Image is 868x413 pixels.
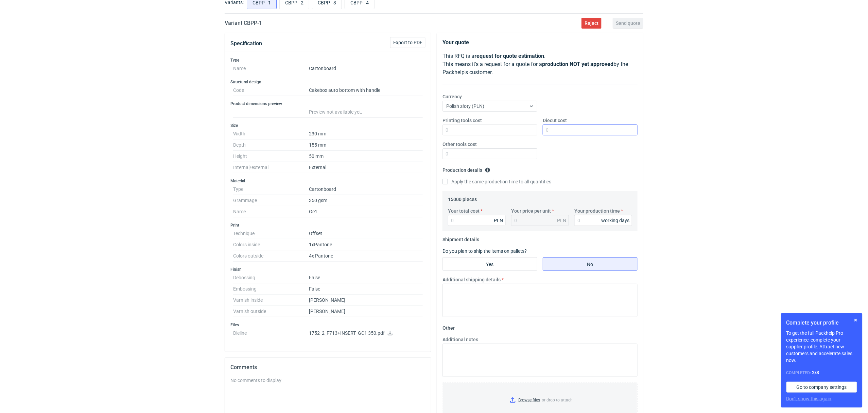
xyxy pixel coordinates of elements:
div: Completed: [786,369,857,376]
label: Other tools cost [442,141,477,148]
dd: Cartonboard [309,184,423,195]
dt: Dieline [233,328,309,341]
h3: Files [230,322,426,328]
button: Reject [581,18,602,29]
label: No [543,257,638,271]
dd: [PERSON_NAME] [309,295,423,306]
button: Send quote [613,18,643,29]
strong: production NOT yet approved [542,61,613,67]
dt: Embossing [233,283,309,295]
label: Additional notes [442,336,478,343]
dd: 4x Pantone [309,250,423,262]
label: Do you plan to ship the items on pallets? [442,248,527,254]
dt: Code [233,85,309,96]
span: Export to PDF [393,40,422,45]
p: This RFQ is a . This means it's a request for a quote for a by the Packhelp's customer. [442,52,638,77]
dt: Name [233,63,309,74]
dd: Gc1 [309,206,423,217]
div: PLN [557,217,566,224]
dd: 230 mm [309,128,423,139]
dd: Offset [309,228,423,239]
div: No comments to display [230,377,426,384]
dt: Varnish outside [233,306,309,317]
dd: External [309,162,423,173]
dt: Width [233,128,309,139]
dd: Cartonboard [309,63,423,74]
h3: Size [230,123,426,128]
strong: Your quote [442,39,469,46]
legend: Shipment details [442,234,479,242]
strong: 2 / 8 [812,370,819,375]
strong: request for quote estimation [474,53,544,59]
label: Printing tools cost [442,117,482,124]
button: Don’t show this again [786,395,832,402]
a: Go to company settings [786,382,857,393]
dd: 50 mm [309,151,423,162]
dt: Technique [233,228,309,239]
span: Reject [585,21,598,26]
dt: Colors outside [233,250,309,262]
dt: Name [233,206,309,217]
input: 0 [574,215,632,226]
dd: 155 mm [309,139,423,151]
label: Your total cost [448,208,480,214]
dt: Internal/external [233,162,309,173]
p: 1752_2_F713+INSERT_GC1 350.pdf [309,330,423,336]
h3: Type [230,57,426,63]
h2: Variant CBPP - 1 [225,19,262,27]
button: Specification [230,35,262,52]
dd: 1xPantone [309,239,423,250]
h1: Complete your profile [786,319,857,327]
dd: 350 gsm [309,195,423,206]
label: Additional shipping details [442,276,501,283]
label: Diecut cost [543,117,567,124]
dd: [PERSON_NAME] [309,306,423,317]
label: Yes [442,257,537,271]
legend: 15000 pieces [448,194,477,202]
dt: Debossing [233,272,309,283]
dt: Type [233,184,309,195]
button: Export to PDF [390,37,426,48]
label: Your price per unit [511,208,551,214]
h3: Product dimensions preview [230,101,426,106]
dd: Cakebox auto bottom with handle [309,85,423,96]
label: Your production time [574,208,620,214]
span: Send quote [616,21,640,26]
dt: Colors inside [233,239,309,250]
dd: False [309,272,423,283]
legend: Production details [442,165,490,173]
span: Preview not available yet. [309,109,362,115]
label: Apply the same production time to all quantities [442,178,551,185]
input: 0 [442,125,537,135]
dt: Height [233,151,309,162]
legend: Other [442,323,455,331]
label: Currency [442,93,462,100]
p: To get the full Packhelp Pro experience, complete your supplier profile. Attract new customers an... [786,330,857,364]
h3: Finish [230,267,426,272]
input: 0 [448,215,506,226]
dt: Depth [233,139,309,151]
input: 0 [543,125,638,135]
h3: Print [230,222,426,228]
button: Skip for now [852,316,860,324]
h3: Material [230,178,426,184]
div: PLN [494,217,503,224]
h2: Comments [230,363,426,371]
dt: Varnish inside [233,295,309,306]
input: 0 [442,148,537,159]
dt: Grammage [233,195,309,206]
span: Polish złoty (PLN) [446,103,484,109]
h3: Structural design [230,79,426,85]
div: working days [601,217,629,224]
dd: False [309,283,423,295]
